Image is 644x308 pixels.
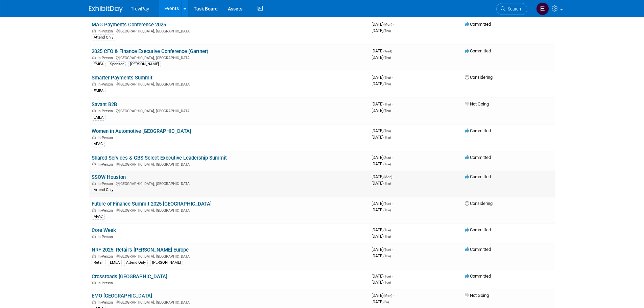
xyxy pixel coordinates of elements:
[128,61,161,67] div: [PERSON_NAME]
[92,81,366,87] div: [GEOGRAPHIC_DATA], [GEOGRAPHIC_DATA]
[536,2,549,15] img: Eric Shipe
[131,6,149,11] span: TreviPay
[92,201,212,207] a: Future of Finance Summit 2025 [GEOGRAPHIC_DATA]
[92,253,366,259] div: [GEOGRAPHIC_DATA], [GEOGRAPHIC_DATA]
[108,61,126,67] div: Sponsor
[383,254,391,258] span: (Thu)
[465,293,489,298] span: Not Going
[383,56,391,60] span: (Thu)
[98,136,115,140] span: In-Person
[92,28,366,33] div: [GEOGRAPHIC_DATA], [GEOGRAPHIC_DATA]
[92,75,152,81] a: Smarter Payments Summit
[108,260,122,266] div: EMEA
[92,29,96,32] img: In-Person Event
[372,274,393,279] span: [DATE]
[92,56,96,59] img: In-Person Event
[92,187,115,193] div: Attend Only
[392,75,393,80] span: -
[383,29,391,33] span: (Thu)
[383,102,391,106] span: (Thu)
[372,207,391,212] span: [DATE]
[383,228,391,232] span: (Tue)
[383,300,389,304] span: (Fri)
[89,6,123,13] img: ExhibitDay
[383,76,391,79] span: (Thu)
[383,156,391,160] span: (Sun)
[92,293,152,299] a: EMO [GEOGRAPHIC_DATA]
[465,101,489,106] span: Not Going
[372,247,393,252] span: [DATE]
[383,136,391,139] span: (Thu)
[383,23,392,26] span: (Mon)
[465,274,491,279] span: Committed
[465,174,491,179] span: Committed
[393,293,394,298] span: -
[92,281,96,284] img: In-Person Event
[383,275,391,278] span: (Tue)
[465,22,491,27] span: Committed
[92,128,191,134] a: Women in Automotive [GEOGRAPHIC_DATA]
[372,101,393,106] span: [DATE]
[505,6,521,11] span: Search
[92,109,96,112] img: In-Person Event
[98,162,115,167] span: In-Person
[392,227,393,232] span: -
[98,300,115,305] span: In-Person
[92,34,115,41] div: Attend Only
[372,22,394,27] span: [DATE]
[92,22,166,28] a: MAG Payments Conference 2025
[92,162,96,166] img: In-Person Event
[92,260,105,266] div: Retail
[392,155,393,160] span: -
[372,299,389,304] span: [DATE]
[92,227,116,233] a: Core Week
[383,202,391,206] span: (Tue)
[465,128,491,133] span: Committed
[98,56,115,60] span: In-Person
[383,109,391,113] span: (Thu)
[92,214,105,220] div: APAC
[372,181,391,186] span: [DATE]
[92,155,227,161] a: Shared Services & GBS Select Executive Leadership Summit
[383,182,391,185] span: (Thu)
[465,247,491,252] span: Committed
[372,81,391,86] span: [DATE]
[98,82,115,87] span: In-Person
[92,88,105,94] div: EMEA
[372,75,393,80] span: [DATE]
[383,49,392,53] span: (Wed)
[393,48,394,53] span: -
[372,55,391,60] span: [DATE]
[92,254,96,258] img: In-Person Event
[496,3,527,15] a: Search
[92,299,366,305] div: [GEOGRAPHIC_DATA], [GEOGRAPHIC_DATA]
[372,174,394,179] span: [DATE]
[372,108,391,113] span: [DATE]
[92,61,105,67] div: EMEA
[383,208,391,212] span: (Thu)
[92,161,366,167] div: [GEOGRAPHIC_DATA], [GEOGRAPHIC_DATA]
[98,281,115,285] span: In-Person
[92,55,366,60] div: [GEOGRAPHIC_DATA], [GEOGRAPHIC_DATA]
[392,274,393,279] span: -
[92,182,96,185] img: In-Person Event
[92,207,366,213] div: [GEOGRAPHIC_DATA], [GEOGRAPHIC_DATA]
[92,208,96,212] img: In-Person Event
[383,162,391,166] span: (Tue)
[92,181,366,186] div: [GEOGRAPHIC_DATA], [GEOGRAPHIC_DATA]
[383,294,392,298] span: (Mon)
[383,82,391,86] span: (Thu)
[92,174,126,180] a: SSOW Houston
[465,201,493,206] span: Considering
[392,201,393,206] span: -
[372,161,391,166] span: [DATE]
[98,235,115,239] span: In-Person
[392,128,393,133] span: -
[92,108,366,113] div: [GEOGRAPHIC_DATA], [GEOGRAPHIC_DATA]
[372,280,391,285] span: [DATE]
[372,234,391,239] span: [DATE]
[372,155,393,160] span: [DATE]
[98,254,115,259] span: In-Person
[383,129,391,133] span: (Thu)
[393,174,394,179] span: -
